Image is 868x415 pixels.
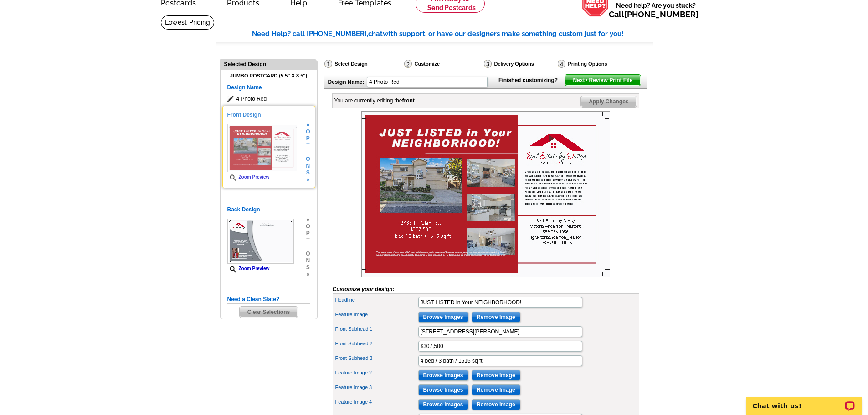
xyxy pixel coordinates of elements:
[335,369,417,377] label: Feature Image 2
[335,340,417,348] label: Front Subhead 2
[306,251,310,257] span: o
[306,237,310,244] span: t
[306,149,310,156] span: i
[402,97,415,104] b: front
[483,59,557,68] div: Delivery Options
[306,264,310,271] span: s
[306,163,310,169] span: n
[227,124,298,172] img: Z18902213_00001_1.jpg
[306,128,310,135] span: o
[498,77,563,83] strong: Finished customizing?
[306,142,310,149] span: t
[306,257,310,264] span: n
[334,97,416,105] div: You are currently editing the .
[227,94,310,103] span: 4 Photo Red
[558,60,565,68] img: Printing Options & Summary
[404,60,412,68] img: Customize
[306,176,310,183] span: »
[335,325,417,333] label: Front Subhead 1
[335,384,417,391] label: Feature Image 3
[306,244,310,251] span: i
[324,59,403,71] div: Select Design
[581,96,636,107] span: Apply Changes
[484,60,492,68] img: Delivery Options
[335,311,417,318] label: Feature Image
[418,384,468,395] input: Browse Images
[324,60,332,68] img: Select Design
[306,156,310,163] span: o
[368,30,383,38] span: chat
[557,59,638,68] div: Printing Options
[227,219,294,264] img: small-thumb.jpg
[240,307,298,318] span: Clear Selections
[472,370,520,381] input: Remove Image
[306,169,310,176] span: s
[472,399,520,410] input: Remove Image
[609,1,703,19] span: Need help? Are you stuck?
[306,216,310,223] span: »
[335,354,417,362] label: Front Subhead 3
[335,296,417,304] label: Headline
[227,73,310,79] h4: Jumbo Postcard (5.5" x 8.5")
[418,312,468,323] input: Browse Images
[306,271,310,278] span: »
[252,29,653,39] div: Need Help? call [PHONE_NUMBER], with support, or have our designers make something custom just fo...
[306,230,310,237] span: p
[227,83,310,92] h5: Design Name
[740,386,868,415] iframe: LiveChat chat widget
[472,312,520,323] input: Remove Image
[227,174,270,179] a: Zoom Preview
[624,10,699,19] a: [PHONE_NUMBER]
[472,384,520,395] input: Remove Image
[335,398,417,406] label: Feature Image 4
[306,135,310,142] span: p
[306,122,310,128] span: »
[585,78,589,82] img: button-next-arrow-white.png
[361,111,610,277] img: Z18902213_00001_1.jpg
[227,111,310,119] h5: Front Design
[227,266,270,271] a: Zoom Preview
[227,205,310,214] h5: Back Design
[418,399,468,410] input: Browse Images
[306,223,310,230] span: o
[565,75,640,86] span: Next Review Print File
[609,10,699,19] span: Call
[333,286,395,292] i: Customize your design:
[403,59,483,71] div: Customize
[328,79,365,85] strong: Design Name:
[418,370,468,381] input: Browse Images
[221,60,317,68] div: Selected Design
[227,295,310,304] h5: Need a Clean Slate?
